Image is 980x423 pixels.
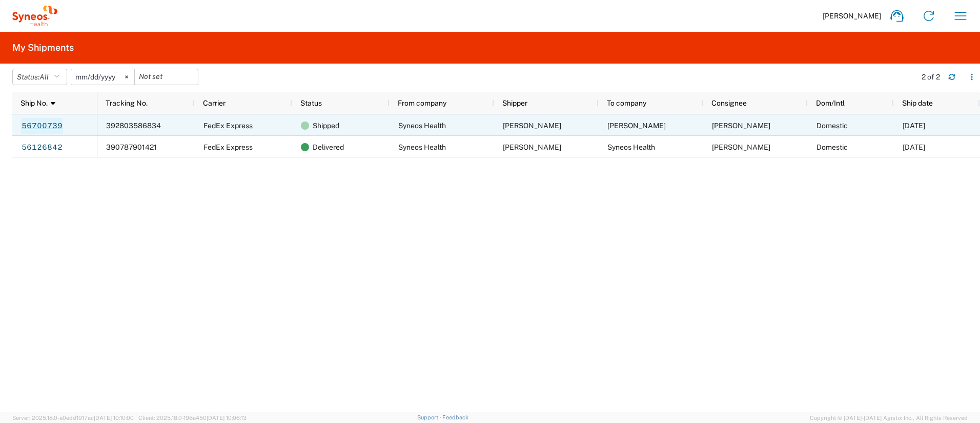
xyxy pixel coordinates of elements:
[712,122,770,130] span: Idowu Folami
[712,143,770,151] span: Alexey Yukin
[106,122,161,130] span: 392803586834
[21,99,48,107] span: Ship No.
[810,413,968,422] span: Copyright © [DATE]-[DATE] Agistix Inc., All Rights Reserved
[313,115,339,136] span: Shipped
[138,415,247,421] span: Client: 2025.18.0-198a450
[607,143,655,151] span: Syneos Health
[106,143,157,151] span: 390787901421
[12,42,74,54] h2: My Shipments
[300,99,322,107] span: Status
[398,122,446,130] span: Syneos Health
[816,99,845,107] span: Dom/Intl
[417,414,443,420] a: Support
[823,11,881,21] span: [PERSON_NAME]
[313,136,344,158] span: Delivered
[442,414,468,420] a: Feedback
[903,143,925,151] span: 07/09/2025
[503,143,561,151] span: Jay Foulger
[711,99,747,107] span: Consignee
[94,415,134,421] span: [DATE] 10:10:00
[607,99,646,107] span: To company
[21,118,63,134] a: 56700739
[816,143,848,151] span: Domestic
[816,122,848,130] span: Domestic
[135,69,198,85] input: Not set
[922,72,940,82] div: 2 of 2
[607,122,666,130] span: Idowu Folami
[106,99,148,107] span: Tracking No.
[203,143,253,151] span: FedEx Express
[12,69,67,85] button: Status:All
[71,69,134,85] input: Not set
[398,143,446,151] span: Syneos Health
[12,415,134,421] span: Server: 2025.18.0-a0edd1917ac
[398,99,446,107] span: From company
[21,139,63,156] a: 56126842
[203,99,226,107] span: Carrier
[903,122,925,130] span: 09/04/2025
[39,73,49,81] span: All
[203,122,253,130] span: FedEx Express
[503,122,561,130] span: Jay Foulger
[207,415,247,421] span: [DATE] 10:06:13
[902,99,933,107] span: Ship date
[502,99,527,107] span: Shipper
